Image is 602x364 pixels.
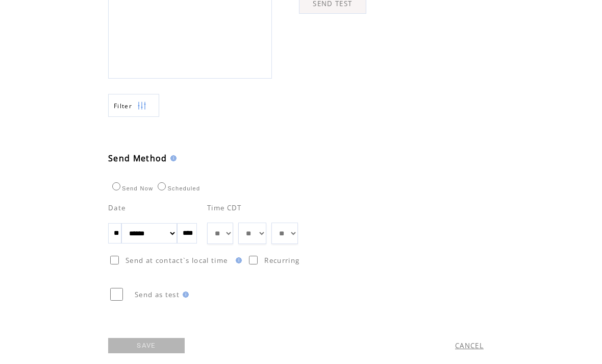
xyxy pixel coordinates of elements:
[158,182,166,190] input: Scheduled
[455,341,484,350] a: CANCEL
[167,155,177,161] img: help.gif
[155,185,200,191] label: Scheduled
[207,203,242,212] span: Time CDT
[108,203,126,212] span: Date
[126,256,228,265] span: Send at contact`s local time
[137,94,146,117] img: filters.png
[108,338,185,353] a: SAVE
[264,256,299,265] span: Recurring
[180,292,189,298] img: help.gif
[108,153,167,164] span: Send Method
[135,290,180,299] span: Send as test
[110,185,153,191] label: Send Now
[112,182,120,190] input: Send Now
[233,257,242,263] img: help.gif
[114,102,132,110] span: Show filters
[108,94,159,117] a: Filter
